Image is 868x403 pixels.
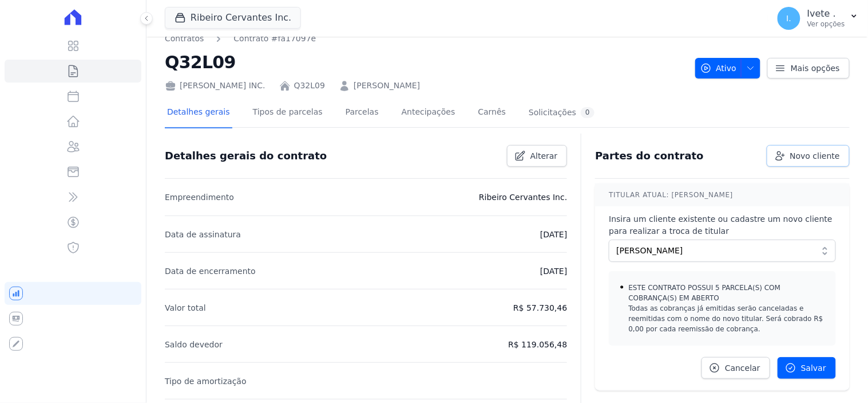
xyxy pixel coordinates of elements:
a: Solicitações0 [526,98,597,128]
a: Carnês [475,98,508,128]
span: Ativo [700,58,737,79]
a: Parcelas [343,98,381,128]
nav: Breadcrumb [165,33,686,45]
span: Mais opções [791,62,840,74]
span: Cancelar [725,362,760,374]
p: [DATE] [540,264,567,278]
a: [PERSON_NAME] [354,80,420,92]
p: [DATE] [540,228,567,241]
span: [PERSON_NAME] [616,245,812,257]
a: Contratos [165,33,204,45]
h4: TITULAR ATUAL: [PERSON_NAME] [595,183,850,206]
nav: Breadcrumb [165,33,316,45]
div: [PERSON_NAME] INC. [165,80,265,92]
a: Novo cliente [767,145,850,167]
a: Antecipações [399,98,458,128]
h3: Partes do contrato [595,149,704,163]
a: Tipos de parcelas [251,98,325,128]
h3: Detalhes gerais do contrato [165,149,327,163]
a: Mais opções [767,58,850,79]
p: Saldo devedor [165,338,223,351]
p: R$ 119.056,48 [508,338,567,351]
span: I. [787,14,792,22]
p: Data de encerramento [165,264,256,278]
button: Ribeiro Cervantes Inc. [165,7,301,29]
p: R$ 57.730,46 [513,301,567,315]
p: Ver opções [807,19,845,29]
button: Ativo [695,58,761,79]
span: Alterar [530,150,558,162]
div: 0 [581,107,594,118]
a: Salvar [778,357,836,379]
p: Valor total [165,301,206,315]
p: Empreendimento [165,190,234,204]
button: I. Ivete . Ver opções [768,2,868,34]
div: Solicitações [529,107,594,118]
a: Q32L09 [294,80,325,92]
label: Insira um cliente existente ou cadastre um novo cliente para realizar a troca de titular [609,213,836,237]
span: Todas as cobranças já emitidas serão canceladas e reemitidas com o nome do novo titular. Será cob... [629,303,825,334]
a: Alterar [507,145,568,167]
span: Novo cliente [790,150,840,162]
p: Ivete . [807,8,845,19]
p: Tipo de amortização [165,374,247,388]
span: ESTE CONTRATO POSSUI 5 PARCELA(S) COM COBRANÇA(S) EM ABERTO [629,283,825,303]
span: Salvar [801,362,826,374]
p: Ribeiro Cervantes Inc. [479,190,567,204]
button: [PERSON_NAME] [609,240,836,262]
a: Cancelar [701,357,770,379]
a: Contrato #fa17097e [233,33,316,45]
a: Detalhes gerais [165,98,232,128]
h2: Q32L09 [165,49,686,75]
p: Data de assinatura [165,228,241,241]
